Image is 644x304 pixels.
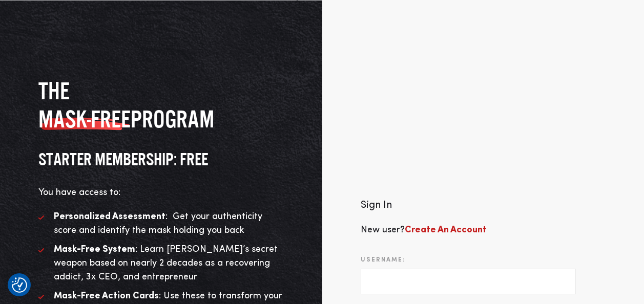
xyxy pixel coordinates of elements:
[361,225,487,234] span: New user?
[54,245,278,281] span: : Learn [PERSON_NAME]’s secret weapon based on nearly 2 decades as a recovering addict, 3x CEO, a...
[38,186,284,200] p: You have access to:
[361,200,392,210] span: Sign In
[12,277,27,293] button: Consent Preferences
[38,77,284,133] h2: The program
[54,212,165,221] strong: Personalized Assessment
[54,212,262,235] span: : Get your authenticity score and identify the mask holding you back
[54,245,135,254] strong: Mask-Free System
[54,291,159,300] strong: Mask-Free Action Cards
[405,225,487,234] a: Create An Account
[12,277,27,293] img: Revisit consent button
[361,255,405,265] label: Username:
[38,148,284,170] h3: STARTER MEMBERSHIP: FREE
[38,105,131,133] span: MASK-FREE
